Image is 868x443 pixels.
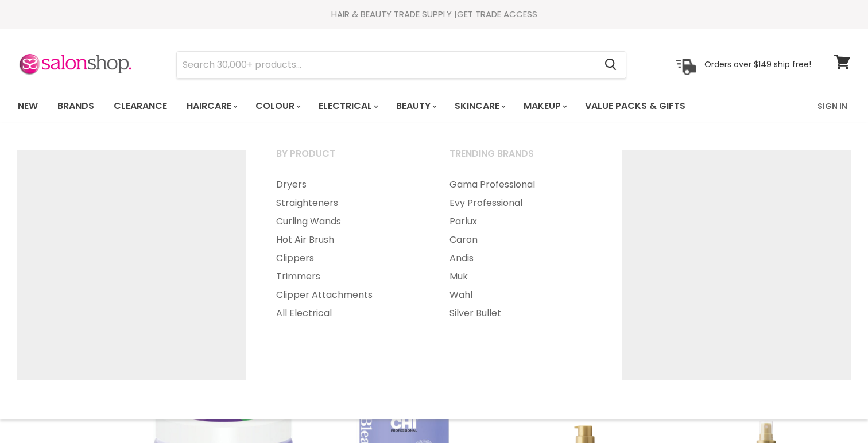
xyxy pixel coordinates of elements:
[9,90,753,123] ul: Main menu
[178,94,245,118] a: Haircare
[262,286,433,304] a: Clipper Attachments
[435,304,606,322] a: Silver Bullet
[704,59,811,69] p: Orders over $149 ship free!
[262,194,433,212] a: Straighteners
[811,389,857,432] iframe: Gorgias live chat messenger
[435,286,606,304] a: Wahl
[262,212,433,231] a: Curling Wands
[435,249,606,267] a: Andis
[9,94,46,118] a: New
[176,51,626,79] form: Product
[262,145,433,173] a: By Product
[387,94,444,118] a: Beauty
[3,9,865,20] div: HAIR & BEAUTY TRADE SUPPLY |
[262,249,433,267] a: Clippers
[49,94,103,118] a: Brands
[435,212,606,231] a: Parlux
[576,94,694,118] a: Value Packs & Gifts
[247,94,308,118] a: Colour
[262,267,433,286] a: Trimmers
[515,94,574,118] a: Makeup
[435,267,606,286] a: Muk
[435,145,606,173] a: Trending Brands
[177,52,595,78] input: Search
[262,176,433,322] ul: Main menu
[811,94,854,118] a: Sign In
[3,90,865,123] nav: Main
[435,176,606,322] ul: Main menu
[457,8,537,20] a: GET TRADE ACCESS
[435,176,606,194] a: Gama Professional
[446,94,513,118] a: Skincare
[435,194,606,212] a: Evy Professional
[435,231,606,249] a: Caron
[262,231,433,249] a: Hot Air Brush
[262,176,433,194] a: Dryers
[310,94,385,118] a: Electrical
[262,304,433,322] a: All Electrical
[595,52,626,78] button: Search
[105,94,176,118] a: Clearance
